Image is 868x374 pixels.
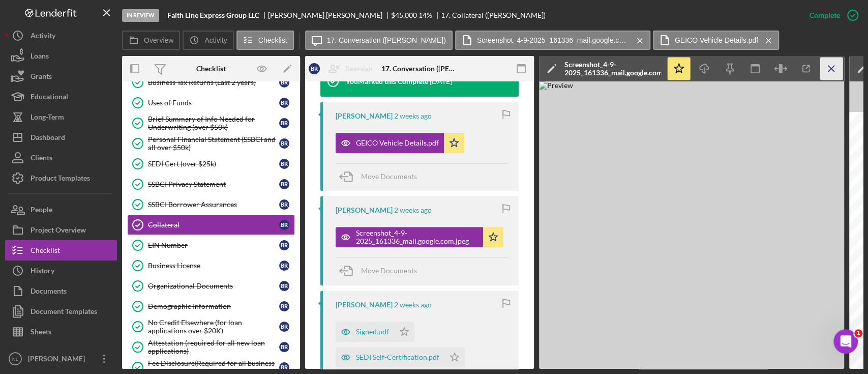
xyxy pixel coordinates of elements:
b: Faith Line Express Group LLC [167,11,259,19]
a: Loans [5,46,117,66]
button: Activity [5,25,117,46]
button: Overview [122,31,180,50]
div: B R [279,362,289,372]
a: Uses of FundsBR [127,93,295,113]
label: Overview [144,36,173,44]
button: SEDI Self-Certification.pdf [336,347,465,367]
div: B R [279,240,289,250]
div: Business Tax Returns (Last 2 years) [148,78,279,87]
button: Move Documents [336,164,427,189]
div: 17. Conversation ([PERSON_NAME]) [381,65,458,73]
div: [PERSON_NAME] [PERSON_NAME] [268,11,391,19]
div: Screenshot_4-9-2025_161336_mail.google.com.jpeg [564,61,661,77]
div: People [31,199,52,222]
div: B R [279,220,289,230]
time: 2025-09-04 23:16 [394,112,432,120]
div: B R [279,199,289,210]
button: History [5,261,117,281]
div: B R [279,281,289,291]
button: GEICO Vehicle Details.pdf [336,133,464,153]
div: History [31,261,54,283]
div: [PERSON_NAME] [336,112,393,120]
button: Document Templates [5,301,117,322]
a: EIN NumberBR [127,235,295,255]
button: NL[PERSON_NAME] [5,349,117,369]
a: Project Overview [5,220,117,240]
a: Demographic InformationBR [127,296,295,317]
div: [PERSON_NAME] [336,301,393,309]
div: No Credit Elsewhere (for loan applications over $20K) [148,319,279,335]
div: Screenshot_4-9-2025_161336_mail.google.com.jpeg [356,229,478,245]
div: B R [279,138,289,149]
button: Complete [799,5,863,25]
img: Preview [539,81,844,369]
div: Long-Term [31,107,64,130]
div: Clients [31,148,52,170]
div: Educational [31,87,68,109]
button: Activity [183,31,233,50]
div: Collateral [148,221,279,229]
button: Sheets [5,322,117,342]
div: 14 % [418,11,432,19]
button: Checklist [236,31,294,50]
div: [PERSON_NAME] [25,349,92,371]
time: 2025-09-04 21:13 [394,206,432,214]
button: Dashboard [5,127,117,148]
div: B R [279,301,289,311]
button: Grants [5,66,117,87]
div: Checklist [31,240,60,263]
button: Move Documents [336,258,427,283]
div: Documents [31,281,67,304]
a: Business LicenseBR [127,255,295,276]
div: Business License [148,262,279,270]
label: 17. Conversation ([PERSON_NAME]) [327,36,446,44]
div: B R [279,261,289,271]
a: Product Templates [5,168,117,188]
button: Screenshot_4-9-2025_161336_mail.google.com.jpeg [455,31,650,50]
label: Checklist [258,36,287,44]
div: Complete [810,5,840,25]
div: SSBCI Privacy Statement [148,180,279,188]
button: Clients [5,148,117,168]
div: Loans [31,46,49,69]
div: EIN Number [148,241,279,249]
a: Organizational DocumentsBR [127,276,295,296]
div: Reassign [345,59,373,79]
a: SSBCI Borrower AssurancesBR [127,194,295,215]
div: Dashboard [31,127,65,150]
div: Checklist [196,65,226,73]
div: B R [279,98,289,108]
div: [PERSON_NAME] [336,206,393,214]
a: Documents [5,281,117,301]
div: B R [309,63,320,74]
label: Screenshot_4-9-2025_161336_mail.google.com.jpeg [477,36,630,44]
div: Personal Financial Statement (SSBCI and all over $50k) [148,135,279,152]
button: Screenshot_4-9-2025_161336_mail.google.com.jpeg [336,227,503,247]
a: SSBCI Privacy StatementBR [127,174,295,194]
a: Brief Summary of Info Needed for Underwriting (over $50k)BR [127,113,295,133]
button: Long-Term [5,107,117,127]
a: Attestation (required for all new loan applications)BR [127,337,295,357]
time: 2025-09-04 19:58 [394,301,432,309]
div: Activity [31,25,55,48]
div: B R [279,322,289,332]
button: People [5,199,117,220]
div: B R [279,179,289,189]
div: Attestation (required for all new loan applications) [148,339,279,355]
a: SEDI Cert (over $25k)BR [127,154,295,174]
div: Organizational Documents [148,282,279,290]
button: Checklist [5,240,117,261]
div: Sheets [31,322,51,344]
button: Signed.pdf [336,322,414,342]
div: SSBCI Borrower Assurances [148,200,279,209]
div: B R [279,342,289,352]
